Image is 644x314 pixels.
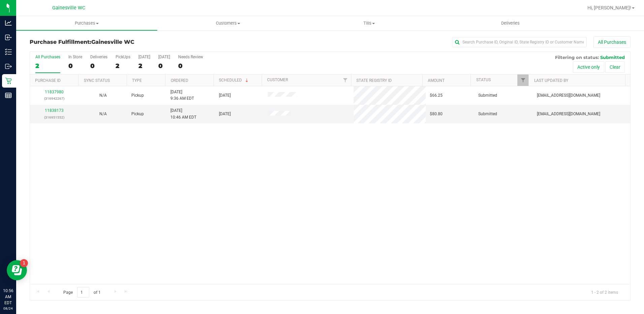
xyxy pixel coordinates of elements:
div: 0 [90,62,107,70]
a: Sync Status [84,78,110,83]
a: Purchase ID [35,78,61,83]
a: 11837980 [45,90,64,94]
span: [DATE] [219,111,231,117]
button: N/A [99,92,107,99]
span: $80.80 [430,111,443,117]
div: Deliveries [90,55,107,59]
a: Status [476,77,491,82]
a: Amount [428,78,445,83]
inline-svg: Retail [5,77,12,84]
div: 0 [158,62,170,70]
a: Type [132,78,142,83]
span: Page of 1 [58,287,106,297]
span: [DATE] 10:46 AM EDT [170,107,196,120]
div: Needs Review [178,55,203,59]
span: 1 - 2 of 2 items [586,287,623,297]
p: (316951552) [34,114,75,121]
span: Deliveries [492,20,529,26]
button: N/A [99,111,107,117]
div: PickUps [116,55,130,59]
p: 08/24 [3,306,13,311]
a: Tills [299,16,440,30]
inline-svg: Analytics [5,20,12,26]
p: (316942267) [34,95,75,102]
p: 10:56 AM EDT [3,288,13,306]
a: Filter [517,74,528,86]
button: All Purchases [593,36,631,48]
span: Submitted [600,55,625,60]
div: 2 [116,62,130,70]
span: Purchases [16,20,157,26]
div: [DATE] [138,55,150,59]
div: 0 [178,62,203,70]
span: [DATE] [219,92,231,99]
a: Customer [267,77,288,82]
span: Tills [299,20,440,26]
div: 2 [138,62,150,70]
a: Customers [157,16,298,30]
inline-svg: Inventory [5,49,12,55]
span: Not Applicable [99,112,107,116]
span: Pickup [131,92,144,99]
a: Scheduled [219,78,250,83]
span: Gainesville WC [91,39,134,45]
span: $66.25 [430,92,443,99]
input: Search Purchase ID, Original ID, State Registry ID or Customer Name... [452,37,587,47]
a: Filter [340,74,351,86]
iframe: Resource center [7,260,27,280]
div: 2 [35,62,60,70]
span: Filtering on status: [555,55,599,60]
div: 0 [68,62,82,70]
div: In Store [68,55,82,59]
inline-svg: Inbound [5,34,12,41]
span: Hi, [PERSON_NAME]! [587,5,631,10]
div: [DATE] [158,55,170,59]
a: Last Updated By [534,78,568,83]
a: Purchases [16,16,157,30]
a: State Registry ID [356,78,392,83]
a: Deliveries [440,16,581,30]
inline-svg: Outbound [5,63,12,70]
span: Pickup [131,111,144,117]
h3: Purchase Fulfillment: [30,39,230,45]
div: All Purchases [35,55,60,59]
span: Gainesville WC [52,5,85,11]
button: Active only [573,61,604,73]
span: [EMAIL_ADDRESS][DOMAIN_NAME] [537,92,600,99]
span: Customers [158,20,298,26]
span: Submitted [478,111,497,117]
inline-svg: Reports [5,92,12,99]
span: [DATE] 9:36 AM EDT [170,89,194,102]
input: 1 [77,287,89,297]
a: Ordered [171,78,188,83]
iframe: Resource center unread badge [20,259,28,267]
a: 11838173 [45,108,64,113]
span: Not Applicable [99,93,107,98]
span: [EMAIL_ADDRESS][DOMAIN_NAME] [537,111,600,117]
button: Clear [605,61,625,73]
span: Submitted [478,92,497,99]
